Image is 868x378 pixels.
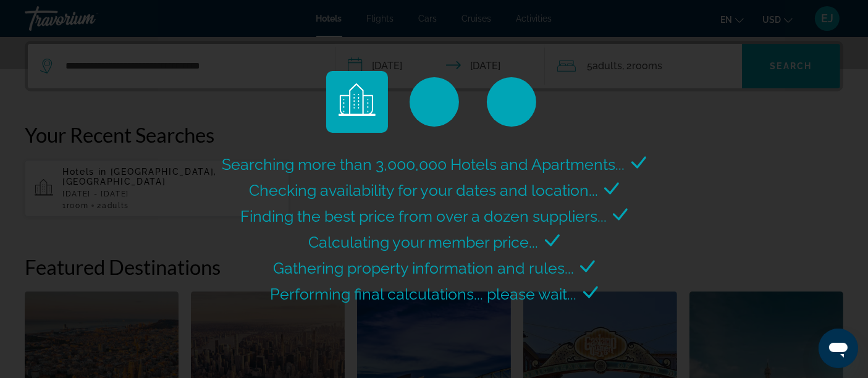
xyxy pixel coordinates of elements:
iframe: Button to launch messaging window [819,329,858,368]
span: Performing final calculations... please wait... [271,285,577,303]
span: Gathering property information and rules... [273,259,574,277]
span: Calculating your member price... [309,233,539,251]
span: Finding the best price from over a dozen suppliers... [240,207,607,225]
span: Checking availability for your dates and location... [249,181,598,199]
span: Searching more than 3,000,000 Hotels and Apartments... [222,155,625,174]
